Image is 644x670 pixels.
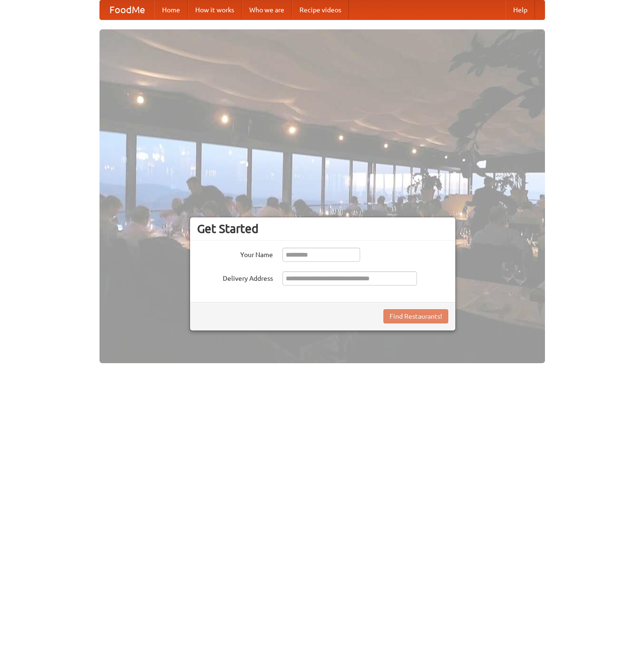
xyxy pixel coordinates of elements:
[197,271,273,283] label: Delivery Address
[197,222,448,236] h3: Get Started
[188,0,242,19] a: How it works
[154,0,188,19] a: Home
[100,0,154,19] a: FoodMe
[292,0,349,19] a: Recipe videos
[383,309,448,323] button: Find Restaurants!
[506,0,535,19] a: Help
[242,0,292,19] a: Who we are
[197,248,273,259] label: Your Name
